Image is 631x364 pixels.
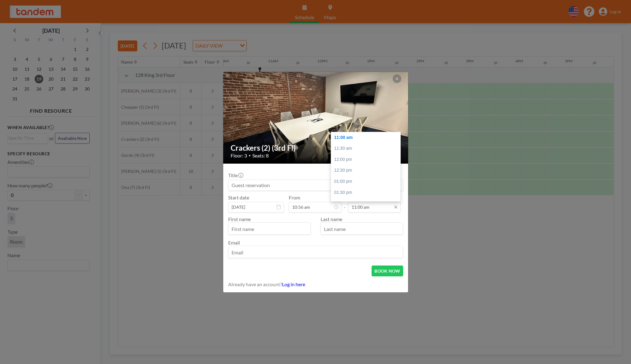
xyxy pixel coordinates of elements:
[331,187,400,198] div: 01:30 pm
[331,198,400,209] div: 02:00 pm
[228,172,243,178] label: Title
[282,281,305,287] a: Log in here
[331,132,400,143] div: 11:00 am
[331,143,400,154] div: 11:30 am
[331,176,400,187] div: 01:00 pm
[231,143,401,153] h2: Crackers (2) (3rd Fl)
[321,224,403,234] input: Last name
[228,247,403,258] input: Email
[252,153,269,159] span: Seats: 8
[289,195,300,201] label: From
[321,216,342,222] label: Last name
[223,48,409,187] img: 537.jpg
[331,165,400,176] div: 12:30 pm
[228,224,310,234] input: First name
[331,154,400,165] div: 12:00 pm
[228,180,403,190] input: Guest reservation
[344,197,346,210] span: -
[228,216,251,222] label: First name
[228,195,249,201] label: Start date
[231,153,247,159] span: Floor: 3
[228,281,282,287] span: Already have an account?
[372,266,403,276] button: BOOK NOW
[228,240,240,245] label: Email
[249,153,251,158] span: •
